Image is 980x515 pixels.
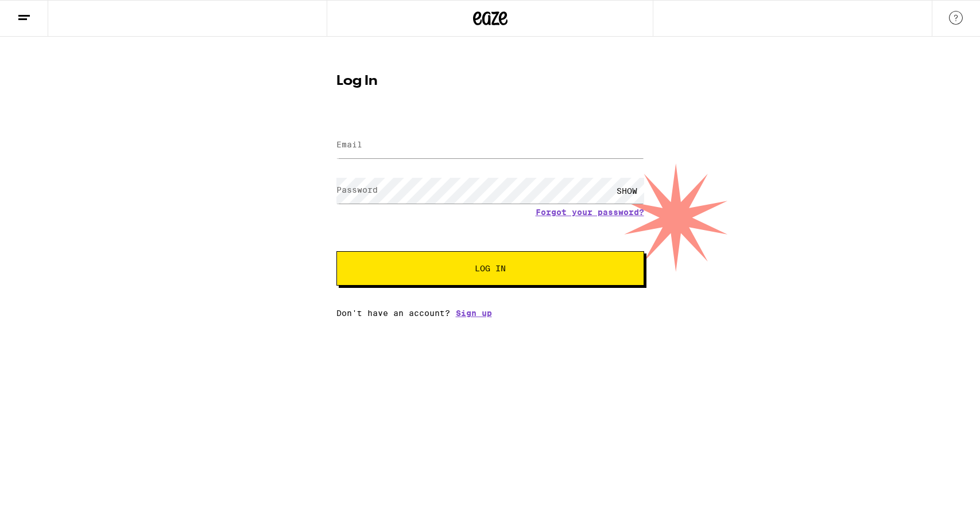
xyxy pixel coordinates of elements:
[456,309,492,318] a: Sign up
[475,264,506,272] span: Log In
[336,132,644,158] input: Email
[336,140,362,149] label: Email
[610,178,644,204] div: SHOW
[536,208,644,217] a: Forgot your password?
[336,251,644,286] button: Log In
[336,75,644,88] h1: Log In
[336,309,644,318] div: Don't have an account?
[336,185,378,194] label: Password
